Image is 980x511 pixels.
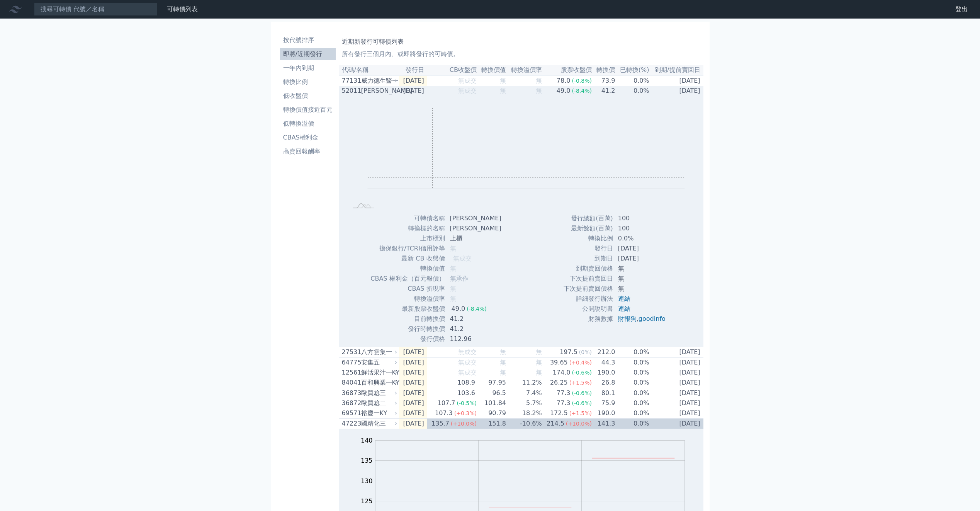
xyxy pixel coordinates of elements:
span: (+10.0%) [566,421,592,427]
span: 無 [536,359,542,366]
div: 77.3 [555,388,572,398]
span: 無成交 [458,369,477,376]
td: 詳細發行辦法 [563,294,613,304]
td: 18.2% [506,408,542,419]
span: 無成交 [458,348,477,356]
td: [DATE] [399,347,427,358]
td: 80.1 [592,388,615,399]
div: 52011 [342,86,359,95]
td: 轉換比例 [563,233,613,244]
li: 低收盤價 [280,91,336,100]
td: 0.0% [615,419,649,429]
td: 0.0% [615,408,649,419]
div: 77.3 [555,399,572,408]
th: 轉換溢價率 [506,65,542,75]
div: [PERSON_NAME] [361,86,396,95]
td: 無 [613,264,672,274]
div: 裕慶一KY [361,409,396,418]
td: 最新股票收盤價 [370,304,445,314]
div: 107.3 [433,409,454,418]
td: [DATE] [399,86,427,96]
td: 發行總額(百萬) [563,213,613,223]
a: 低收盤價 [280,90,336,102]
div: 26.25 [549,378,569,387]
td: 0.0% [615,398,649,408]
span: 無承作 [450,275,469,282]
span: 無成交 [453,255,472,262]
a: goodinfo [639,315,666,322]
div: 八方雲集一 [361,347,396,357]
td: [DATE] [613,244,672,254]
div: 78.0 [555,76,572,85]
span: (-0.6%) [572,390,592,396]
th: 到期/提前賣回日 [650,65,703,75]
td: 112.96 [445,334,508,344]
span: (0%) [579,349,592,355]
td: [DATE] [399,388,427,399]
th: 發行日 [399,65,427,75]
td: [PERSON_NAME] [445,223,508,233]
td: 目前轉換價 [370,314,445,324]
span: 無 [450,295,456,302]
div: 39.65 [549,358,569,367]
g: Chart [360,108,685,200]
td: 0.0% [615,388,649,399]
span: 無成交 [458,359,477,366]
p: 所有發行三個月內、或即將發行的可轉債。 [342,49,700,59]
td: 0.0% [615,358,649,368]
td: [DATE] [650,358,703,368]
span: 無成交 [458,77,477,84]
span: (-0.8%) [572,78,592,84]
div: 安集五 [361,358,396,367]
td: 下次提前賣回日 [563,274,613,284]
span: 無 [536,87,542,94]
td: 無 [613,284,672,294]
div: 49.0 [555,86,572,95]
span: 無 [500,87,506,94]
td: [DATE] [399,368,427,378]
span: (+10.0%) [451,421,477,427]
td: 財務數據 [563,314,613,324]
span: 無 [500,77,506,84]
td: [DATE] [399,378,427,388]
td: [DATE] [399,75,427,86]
td: [DATE] [650,378,703,388]
li: 按代號排序 [280,36,336,45]
td: 73.9 [592,75,615,86]
span: (-8.4%) [467,306,487,312]
td: [DATE] [613,254,672,264]
div: 77131 [342,76,359,85]
td: 11.2% [506,378,542,388]
div: 12561 [342,368,359,377]
a: 連結 [618,305,630,312]
td: 141.3 [592,419,615,429]
td: 5.7% [506,398,542,408]
tspan: 125 [361,497,373,505]
div: 84041 [342,378,359,387]
span: (+0.3%) [454,410,477,416]
td: 75.9 [592,398,615,408]
div: 36872 [342,399,359,408]
td: 0.0% [615,378,649,388]
a: 轉換比例 [280,76,336,88]
div: 歐買尬三 [361,388,396,398]
span: (+1.5%) [569,380,592,386]
td: 轉換價值 [370,264,445,274]
td: 擔保銀行/TCRI信用評等 [370,244,445,254]
li: 轉換價值接近百元 [280,105,336,114]
span: (-8.4%) [572,88,592,94]
td: 上櫃 [445,233,508,244]
span: (+0.4%) [569,359,592,366]
td: 發行日 [563,244,613,254]
td: 0.0% [615,86,649,96]
div: 47223 [342,419,359,428]
div: 鮮活果汁一KY [361,368,396,377]
span: 無 [450,285,456,292]
td: CBAS 權利金（百元報價） [370,274,445,284]
a: 高賣回報酬率 [280,145,336,158]
a: 一年內到期 [280,62,336,74]
div: 36873 [342,388,359,398]
td: 26.8 [592,378,615,388]
td: [DATE] [650,419,703,429]
li: 轉換比例 [280,77,336,87]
